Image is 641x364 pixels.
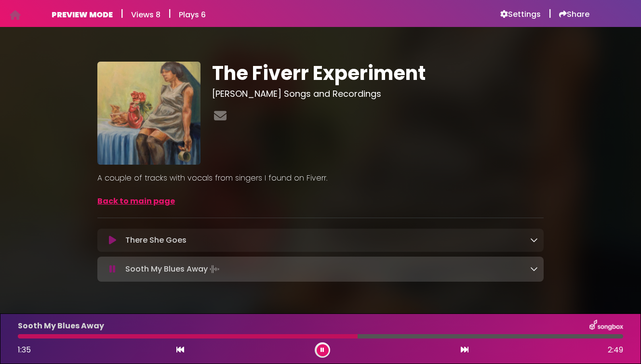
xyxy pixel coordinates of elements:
img: waveform4.gif [208,262,221,276]
p: Sooth My Blues Away [18,320,104,332]
h5: | [548,8,551,19]
h1: The Fiverr Experiment [212,62,544,85]
h5: | [168,8,171,19]
p: A couple of tracks with vocals from singers I found on Fiverr. [97,172,544,184]
h6: Views 8 [131,10,160,19]
h5: | [120,8,123,19]
a: Share [559,10,589,19]
a: Settings [500,10,541,19]
p: Sooth My Blues Away [125,262,221,276]
p: There She Goes [125,234,187,246]
h6: PREVIEW MODE [52,10,113,19]
img: cMbek6lT7anPZm6vOED3 [97,62,200,165]
h3: [PERSON_NAME] Songs and Recordings [212,89,544,99]
img: songbox-logo-white.png [589,320,623,332]
h6: Plays 6 [179,10,206,19]
a: Back to main page [97,195,175,207]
